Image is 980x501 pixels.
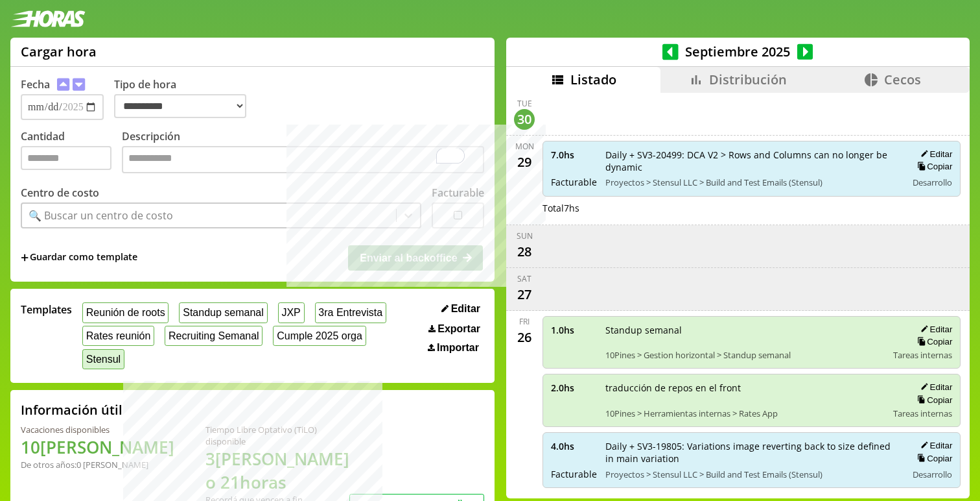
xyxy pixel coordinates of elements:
div: Fri [519,316,530,327]
div: scrollable content [506,93,970,496]
button: Reunión de roots [82,302,169,323]
div: 🔍 Buscar un centro de costo [29,208,173,223]
div: Tue [517,98,532,109]
select: Tipo de hora [114,94,246,118]
button: Copiar [913,453,952,464]
button: Editar [916,149,952,160]
label: Descripción [122,129,484,177]
span: Desarrollo [913,177,952,188]
button: Exportar [425,323,484,336]
div: Tiempo Libre Optativo (TiLO) disponible [205,424,349,447]
span: Editar [451,303,480,315]
label: Cantidad [21,129,122,177]
button: Copiar [913,161,952,172]
span: Distribución [709,71,787,88]
span: 1.0 hs [551,324,596,336]
div: 30 [514,109,535,130]
span: Proyectos > Stensul LLC > Build and Test Emails (Stensul) [605,469,898,480]
textarea: To enrich screen reader interactions, please activate Accessibility in Grammarly extension settings [122,146,484,173]
label: Fecha [21,77,50,92]
button: Rates reunión [82,326,154,346]
span: Desarrollo [913,469,952,480]
span: 10Pines > Herramientas internas > Rates App [605,408,884,419]
button: Copiar [913,336,952,347]
span: +Guardar como template [21,250,137,265]
span: traducción de repos en el front [605,382,884,394]
span: Facturable [551,176,596,188]
label: Tipo de hora [114,77,257,120]
span: Facturable [551,468,596,480]
input: Cantidad [21,146,111,170]
div: Total 7 hs [542,202,961,214]
span: Cecos [884,71,921,88]
div: 29 [514,152,535,173]
div: Sun [517,230,533,241]
span: Importar [437,342,479,354]
button: Cumple 2025 orga [273,326,366,346]
span: + [21,250,29,265]
button: Recruiting Semanal [165,326,262,346]
button: Standup semanal [179,302,267,323]
span: Proyectos > Stensul LLC > Build and Test Emails (Stensul) [605,177,898,188]
h1: Cargar hora [21,43,97,60]
div: Vacaciones disponibles [21,424,174,435]
h2: Información útil [21,401,122,419]
label: Centro de costo [21,186,99,200]
button: JXP [278,302,305,323]
span: Exportar [437,323,480,335]
div: 28 [514,241,535,262]
button: Editar [916,324,952,335]
span: 4.0 hs [551,440,596,452]
span: Septiembre 2025 [679,43,797,60]
div: 27 [514,284,535,305]
div: Mon [515,141,534,152]
button: Editar [437,302,484,315]
h1: 10 [PERSON_NAME] [21,435,174,459]
span: Listado [570,71,616,88]
span: Tareas internas [893,408,952,419]
div: Sat [517,273,531,284]
span: Tareas internas [893,349,952,361]
span: Standup semanal [605,324,884,336]
span: Templates [21,302,72,317]
span: 7.0 hs [551,149,596,161]
span: 2.0 hs [551,382,596,394]
img: logotipo [10,10,86,27]
button: Stensul [82,349,124,369]
button: Copiar [913,395,952,406]
div: De otros años: 0 [PERSON_NAME] [21,459,174,470]
button: Editar [916,382,952,393]
span: Daily + SV3-20499: DCA V2 > Rows and Columns can no longer be dynamic [605,149,898,173]
span: 10Pines > Gestion horizontal > Standup semanal [605,349,884,361]
h1: 3 [PERSON_NAME] o 21 horas [205,447,349,494]
span: Daily + SV3-19805: Variations image reverting back to size defined in main variation [605,440,898,465]
label: Facturable [432,186,484,200]
button: Editar [916,440,952,451]
div: 26 [514,327,535,348]
button: 3ra Entrevista [315,302,386,323]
